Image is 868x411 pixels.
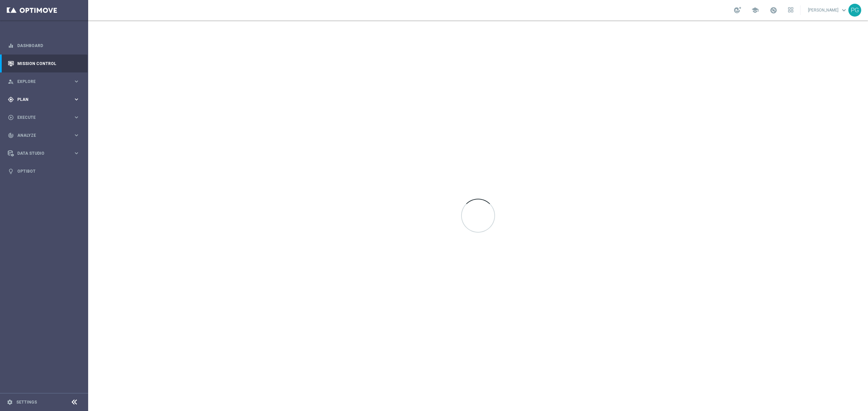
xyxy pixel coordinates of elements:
[8,114,14,121] i: play_circle_outline
[751,6,759,14] span: school
[7,399,13,405] i: settings
[8,43,14,49] i: equalizer
[16,400,37,404] a: Settings
[17,98,73,102] span: Plan
[73,132,80,138] i: keyboard_arrow_right
[17,115,73,120] span: Execute
[8,96,73,103] div: Plan
[8,114,73,121] div: Execute
[8,37,80,55] div: Dashboard
[7,61,80,66] button: Mission Control
[8,55,80,72] div: Mission Control
[7,133,80,138] button: track_changes Analyze keyboard_arrow_right
[7,79,80,84] button: person_search Explore keyboard_arrow_right
[840,6,848,14] span: keyboard_arrow_down
[8,96,14,103] i: gps_fixed
[7,151,80,156] button: Data Studio keyboard_arrow_right
[8,132,73,138] div: Analyze
[73,150,80,156] i: keyboard_arrow_right
[8,79,14,85] i: person_search
[8,168,14,174] i: lightbulb
[73,78,80,85] i: keyboard_arrow_right
[7,97,80,102] button: gps_fixed Plan keyboard_arrow_right
[17,151,73,155] span: Data Studio
[807,5,848,15] a: [PERSON_NAME]keyboard_arrow_down
[17,55,80,72] a: Mission Control
[8,79,73,85] div: Explore
[17,37,80,55] a: Dashboard
[17,162,80,180] a: Optibot
[7,169,80,174] button: lightbulb Optibot
[8,150,73,156] div: Data Studio
[7,43,80,48] button: equalizer Dashboard
[73,96,80,103] i: keyboard_arrow_right
[8,132,14,138] i: track_changes
[848,4,861,17] div: PG
[17,133,73,137] span: Analyze
[7,115,80,120] button: play_circle_outline Execute keyboard_arrow_right
[73,114,80,121] i: keyboard_arrow_right
[8,162,80,180] div: Optibot
[17,80,73,84] span: Explore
